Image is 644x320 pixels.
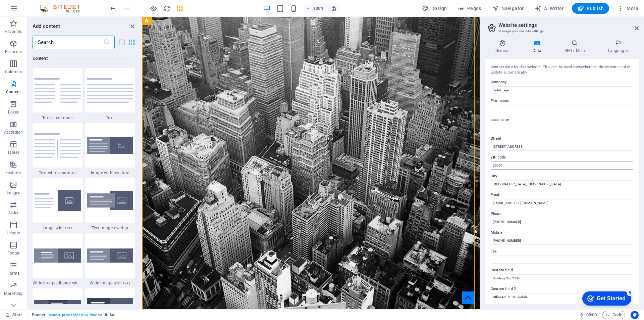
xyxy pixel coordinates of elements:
[34,248,81,263] img: wide-image-with-text-aligned.svg
[422,5,447,12] span: Design
[8,210,19,216] p: Slider
[110,313,114,317] i: This element contains a background
[7,190,20,195] p: Images
[5,49,22,54] p: Elements
[87,191,133,211] img: text-image-overlap.svg
[34,133,81,158] img: text-with-separator.svg
[33,280,83,286] span: Wide image aligned with text
[149,4,157,12] button: Click here to leave preview mode and continue editing
[163,4,171,12] button: reload
[85,233,135,286] div: Wide image with text
[33,54,135,62] h6: Content
[522,40,554,54] h4: Data
[491,135,633,143] label: Street
[48,311,102,319] span: . banner .preset-banner-v3-financia
[33,233,83,286] div: Wide image aligned with text
[617,5,638,12] span: More
[6,89,21,95] p: Content
[498,22,639,28] h2: Website settings
[33,115,83,121] span: Text in columns
[491,304,633,312] label: Custom field 3
[631,311,639,319] button: Usercentrics
[7,230,20,236] p: Header
[491,172,633,180] label: City
[491,64,633,76] div: Contact data for this website. This can be used everywhere on the website and will update automat...
[458,5,481,12] span: Pages
[33,178,83,231] div: Image with text
[117,38,125,46] button: list-view
[4,130,23,135] p: Accordion
[5,69,22,75] p: Columns
[85,280,135,286] span: Wide image with text
[614,3,641,14] button: More
[489,3,527,14] button: Navigator
[331,5,337,11] i: On resize automatically adjust zoom level to fit chosen device.
[5,29,22,34] p: Favorites
[105,313,108,317] i: This element is a customizable preset
[8,109,19,115] p: Boxes
[85,68,135,121] div: Text
[50,1,56,8] div: 5
[109,5,117,12] i: Undo: Change text (Ctrl+Z)
[87,248,133,263] img: wide-image-with-text.svg
[591,312,592,317] span: :
[554,40,598,54] h4: SEO / Meta
[85,178,135,231] div: Text image overlap
[577,5,604,12] span: Publish
[5,311,22,319] a: Click to cancel selection. Double-click to open Pages
[491,191,633,199] label: Email
[7,150,19,155] p: Tables
[605,311,622,319] span: Code
[4,291,22,296] p: Marketing
[34,78,81,103] img: text-in-columns.svg
[85,123,135,176] div: Image with text box
[455,3,484,14] button: Pages
[491,116,633,124] label: Last name
[128,38,136,46] button: grid-view
[85,170,135,176] span: Image with text box
[7,271,19,276] p: Forms
[33,22,60,30] h6: Add content
[39,4,89,12] img: Editor Logo
[419,3,450,14] div: Design (Ctrl+Alt+Y)
[598,40,639,54] h4: Languages
[491,247,633,256] label: Fax
[109,4,117,12] button: undo
[491,78,633,86] label: Company
[419,3,450,14] button: Design
[33,36,103,49] input: Search
[485,40,522,54] h4: General
[7,250,19,256] p: Footer
[20,7,49,13] div: Get Started
[572,3,609,14] button: Publish
[313,4,324,12] h6: 100%
[33,68,83,121] div: Text in columns
[128,22,136,30] button: close panel
[32,311,46,319] span: Click to select. Double-click to edit
[85,115,135,121] span: Text
[5,3,54,17] div: Get Started 5 items remaining, 0% complete
[492,5,524,12] span: Navigator
[87,137,133,154] img: image-with-text-box.svg
[532,3,567,14] button: AI Writer
[498,28,625,34] h3: Manage your website settings
[33,123,83,176] div: Text with separator
[5,170,21,175] p: Features
[85,225,135,231] span: Text image overlap
[491,266,633,274] label: Custom field 1
[602,311,625,319] button: Code
[586,311,597,319] span: 00 00
[491,153,633,162] label: ZIP code
[34,190,81,211] img: text-with-image-v4.svg
[33,225,83,231] span: Image with text
[491,229,633,237] label: Mobile
[491,285,633,293] label: Custom field 2
[176,4,184,12] button: save
[87,78,133,103] img: text.svg
[303,4,327,12] button: 100%
[32,311,115,319] nav: breadcrumb
[491,97,633,105] label: First name
[33,170,83,176] span: Text with separator
[491,210,633,218] label: Phone
[579,311,597,319] h6: Session time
